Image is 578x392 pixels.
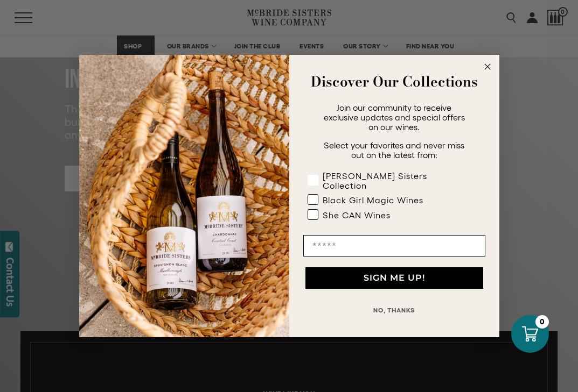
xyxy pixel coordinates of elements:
[481,60,494,73] button: Close dialog
[305,267,483,289] button: SIGN ME UP!
[535,315,549,329] div: 0
[323,171,464,190] div: [PERSON_NAME] Sisters Collection
[79,55,289,337] img: 42653730-7e35-4af7-a99d-12bf478283cf.jpeg
[323,195,423,205] div: Black Girl Magic Wines
[324,103,465,132] span: Join our community to receive exclusive updates and special offers on our wines.
[303,235,485,256] input: Email
[311,71,478,92] strong: Discover Our Collections
[324,140,464,160] span: Select your favorites and never miss out on the latest from:
[323,210,391,220] div: She CAN Wines
[303,300,485,321] button: NO, THANKS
